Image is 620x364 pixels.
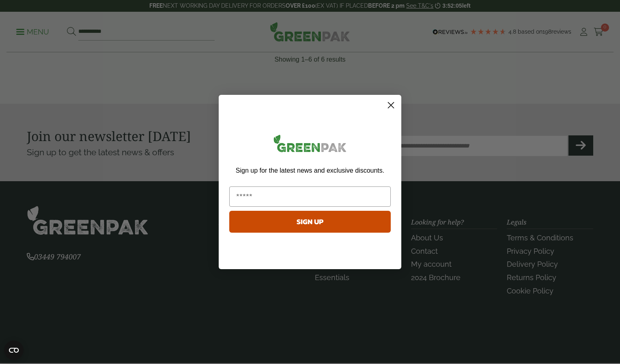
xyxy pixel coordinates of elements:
[384,98,398,112] button: Close dialog
[4,340,24,360] button: Open CMP widget
[229,131,391,158] img: greenpak_logo
[229,211,391,233] button: SIGN UP
[236,167,384,174] span: Sign up for the latest news and exclusive discounts.
[229,186,391,207] input: Email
